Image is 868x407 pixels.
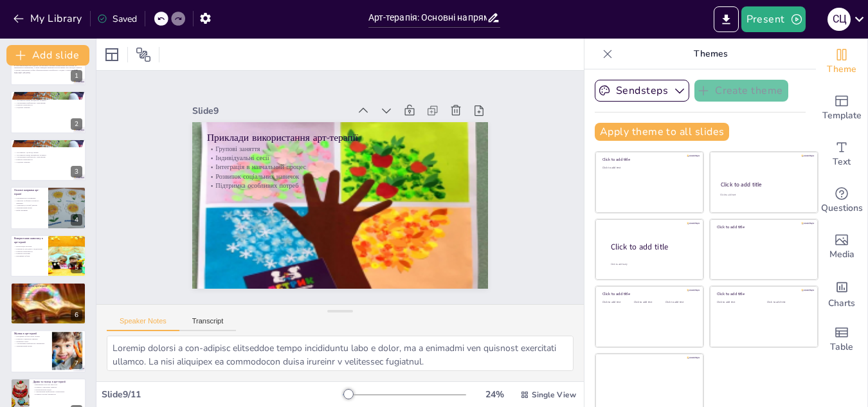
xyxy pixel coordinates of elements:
p: Арт-терапія сприяє емоційному розвитку [14,154,82,156]
p: Основні напрямки арт-терапії [14,188,44,195]
div: 5 [10,235,86,277]
div: Click to add text [602,167,694,170]
p: Соціальні навички [14,161,82,163]
div: Click to add title [602,157,694,162]
div: Click to add title [717,224,809,230]
p: Різноманітність напрямків [14,197,44,200]
p: Соціальні навички [14,106,82,109]
div: Slide 9 [201,89,358,118]
div: 7 [10,330,86,372]
button: С ц [827,6,851,32]
div: 6 [71,309,82,321]
div: 5 [71,262,82,273]
span: Charts [828,296,855,311]
div: 1 [71,70,82,82]
p: Приклади використання арт-терапії [212,117,478,159]
p: Терапевтичний процес [33,388,82,391]
p: Драма та танець в арт-терапії [33,380,82,384]
div: 7 [71,357,82,369]
input: Insert title [368,8,487,27]
p: Групові заняття [212,131,478,168]
div: Layout [102,44,122,65]
p: Вибір напрямку [14,209,44,212]
span: Media [829,248,854,262]
p: Корисність для дітей з труднощами [14,248,44,250]
div: Click to add title [611,241,693,252]
button: Export to PowerPoint [714,6,739,32]
p: Емоційний зв'язок через музику [14,336,48,338]
span: Template [822,109,862,123]
p: Підтримка особливих потреб [208,167,474,204]
p: Музика в арт-терапії [14,332,48,336]
p: Розвиток рухової активності [33,393,82,395]
div: Add images, graphics, shapes or video [816,224,867,270]
div: Click to add title [721,181,806,188]
button: Present [741,6,806,32]
p: Індивідуальні сесії [210,140,476,177]
div: Add charts and graphs [816,270,867,316]
div: Click to add text [767,301,808,304]
p: Ліплення як метод арт-терапії [14,284,82,288]
div: 24 % [479,388,510,401]
div: 3 [71,166,82,177]
div: Click to add text [720,194,806,197]
button: Add slide [6,45,89,66]
div: 3 [10,139,86,181]
p: Альтернатива вербальному спілкуванню [14,156,82,159]
button: Create theme [694,80,788,102]
p: Вираження почуттів через рух [33,383,82,386]
div: Add a table [816,316,867,363]
span: Table [830,340,853,354]
div: 2 [10,91,86,133]
div: 2 [71,118,82,130]
span: Text [833,155,851,169]
p: Емоційний зв'язок [14,255,44,257]
div: С ц [827,8,851,31]
p: Розвиток моторики [14,252,44,255]
div: Change the overall theme [816,39,867,85]
div: Click to add title [602,291,694,296]
p: Адаптація до потреб дитини [14,204,44,207]
button: Speaker Notes [107,317,179,331]
p: Арт-терапія - це метод терапії [14,151,82,154]
p: Альтернатива вербальному спілкуванню [33,390,82,393]
p: Розвиток моторики [14,290,82,293]
div: Add ready made slides [816,85,867,131]
p: Терапевтичний вплив [14,207,44,210]
div: Click to add text [717,301,757,304]
span: Theme [827,62,856,77]
button: Sendsteps [595,80,689,102]
p: Що таке арт-терапія? [14,141,82,145]
div: Click to add text [665,301,694,304]
p: Використання живопису в арт-терапії [14,237,44,244]
p: Розвиток соціальних навичок [14,338,48,341]
p: Вираження емоцій через матеріал [14,292,82,294]
p: Альтернатива вербальному спілкуванню [14,299,82,302]
p: Розвиток креативності [14,104,82,106]
p: Themes [618,39,803,69]
p: Зниження стресу [14,340,48,343]
div: Click to add title [717,291,809,296]
div: 6 [10,282,86,325]
p: Арт-терапія сприяє емоційному розвитку [14,99,82,102]
div: Slide 9 / 11 [102,388,343,401]
p: Розвиток креативності [14,158,82,161]
div: Saved [97,13,137,25]
p: В этой презентации мы подробно рассмотрим основные направления арт-терапии, их практическое приме... [14,64,82,71]
p: Generated with [URL] [14,71,82,74]
button: Apply theme to all slides [595,123,729,141]
p: Унікальні особливості кожного напрямку [14,200,44,204]
p: Розвиток соціальних навичок [208,158,475,195]
p: Розвиток креативності [14,250,44,253]
p: Альтернатива вербальному вираженню [14,343,48,345]
p: Інтеграція в навчальний процес [210,149,476,186]
p: Креативність [14,294,82,297]
button: My Library [10,8,87,29]
div: Click to add text [602,301,631,304]
p: Текстура та форма [14,297,82,300]
div: Get real-time input from your audience [816,177,867,224]
div: Add text boxes [816,131,867,177]
div: 4 [10,186,86,229]
div: 4 [71,214,82,226]
p: Арт-терапія - це метод терапії [14,96,82,99]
